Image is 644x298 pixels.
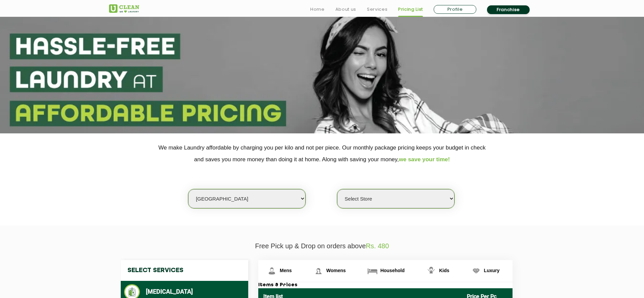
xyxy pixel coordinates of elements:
a: Franchise [487,5,530,14]
span: Kids [439,268,449,273]
a: Pricing List [398,5,423,13]
a: Home [310,5,325,13]
span: Luxury [484,268,500,273]
img: Kids [425,265,437,277]
span: Mens [280,268,292,273]
h4: Select Services [121,260,248,281]
img: UClean Laundry and Dry Cleaning [109,4,139,13]
img: Household [367,265,378,277]
span: Rs. 480 [366,242,389,250]
span: Household [380,268,405,273]
img: Womens [313,265,324,277]
p: We make Laundry affordable by charging you per kilo and not per piece. Our monthly package pricin... [109,142,535,165]
a: About us [335,5,356,13]
img: Luxury [470,265,482,277]
span: we save your time! [399,156,450,163]
h3: Items & Prices [258,282,513,288]
img: Mens [266,265,278,277]
a: Profile [434,5,476,14]
span: Womens [326,268,346,273]
p: Free Pick up & Drop on orders above [109,242,535,250]
a: Services [367,5,387,13]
